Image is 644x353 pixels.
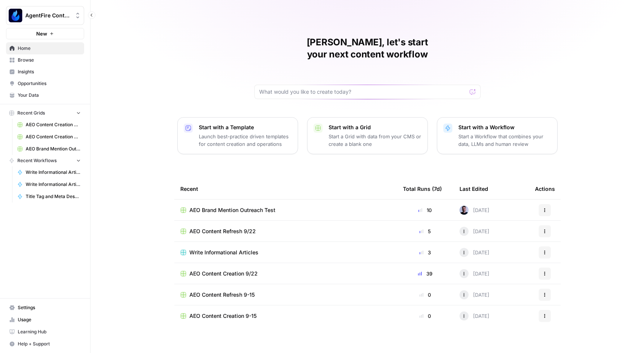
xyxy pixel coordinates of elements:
a: AEO Content Creation 9/22 [14,119,84,131]
div: [DATE] [460,227,489,236]
span: Help + Support [18,341,81,347]
span: New [36,30,47,37]
div: [DATE] [460,248,489,257]
span: Write Informational Article Outline [26,181,81,188]
div: 0 [403,312,447,320]
div: 10 [403,206,447,214]
p: Start with a Grid [329,124,421,131]
span: AEO Content Refresh 9-15 [189,291,255,299]
button: Start with a WorkflowStart a Workflow that combines your data, LLMs and human review [437,117,558,154]
a: Insights [6,66,84,78]
span: Your Data [18,92,81,99]
a: AEO Content Refresh 9/22 [180,228,391,235]
div: Actions [535,178,555,199]
span: I [463,249,464,256]
a: AEO Brand Mention Outreach Test [14,143,84,155]
a: Write Informational Article Body [14,166,84,178]
span: Settings [18,304,81,311]
button: Start with a TemplateLaunch best-practice driven templates for content creation and operations [177,117,298,154]
button: Start with a GridStart a Grid with data from your CMS or create a blank one [307,117,428,154]
span: AgentFire Content [25,12,71,19]
button: Recent Grids [6,107,84,119]
span: I [463,270,464,277]
div: [DATE] [460,206,489,215]
div: Recent [180,178,391,199]
img: mtb5lffcyzxtxeymzlrcp6m5jts6 [460,206,469,215]
span: Title Tag and Meta Description [26,193,81,200]
span: Insights [18,68,81,75]
span: AEO Content Refresh 9/22 [189,228,256,235]
p: Launch best-practice driven templates for content creation and operations [199,133,292,148]
span: Learning Hub [18,328,81,335]
a: AEO Content Refresh 9-15 [180,291,391,299]
a: AEO Content Creation 9/22 [180,270,391,277]
div: 0 [403,291,447,299]
a: Usage [6,314,84,326]
a: Write Informational Article Outline [14,178,84,190]
button: Workspace: AgentFire Content [6,6,84,25]
a: AEO Content Creation 9-15 [14,131,84,143]
div: 3 [403,249,447,256]
a: Write Informational Articles [180,249,391,256]
p: Start a Workflow that combines your data, LLMs and human review [458,133,551,148]
span: Browse [18,57,81,63]
span: AEO Content Creation 9/22 [189,270,258,277]
a: Your Data [6,89,84,101]
span: Usage [18,316,81,323]
span: I [463,228,464,235]
div: [DATE] [460,311,489,320]
a: Home [6,42,84,54]
a: AEO Brand Mention Outreach Test [180,206,391,214]
span: Write Informational Article Body [26,169,81,176]
span: Home [18,45,81,52]
img: AgentFire Content Logo [9,9,22,22]
a: Learning Hub [6,326,84,338]
div: [DATE] [460,290,489,299]
div: Last Edited [460,178,488,199]
p: Start with a Template [199,124,292,131]
input: What would you like to create today? [259,88,467,96]
a: Opportunities [6,77,84,90]
span: Recent Grids [17,110,45,116]
span: AEO Brand Mention Outreach Test [26,146,81,152]
h1: [PERSON_NAME], let's start your next content workflow [254,36,481,60]
span: AEO Content Creation 9/22 [26,121,81,128]
a: Title Tag and Meta Description [14,190,84,203]
div: [DATE] [460,269,489,278]
span: Opportunities [18,80,81,87]
span: I [463,312,464,320]
div: 39 [403,270,447,277]
span: Recent Workflows [17,157,57,164]
div: Total Runs (7d) [403,178,442,199]
span: Write Informational Articles [189,249,258,256]
a: AEO Content Creation 9-15 [180,312,391,320]
p: Start with a Workflow [458,124,551,131]
button: Help + Support [6,338,84,350]
p: Start a Grid with data from your CMS or create a blank one [329,133,421,148]
span: AEO Brand Mention Outreach Test [189,206,275,214]
a: Settings [6,302,84,314]
button: Recent Workflows [6,155,84,166]
span: AEO Content Creation 9-15 [26,133,81,140]
span: I [463,291,464,299]
a: Browse [6,54,84,66]
span: AEO Content Creation 9-15 [189,312,257,320]
div: 5 [403,228,447,235]
button: New [6,28,84,39]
